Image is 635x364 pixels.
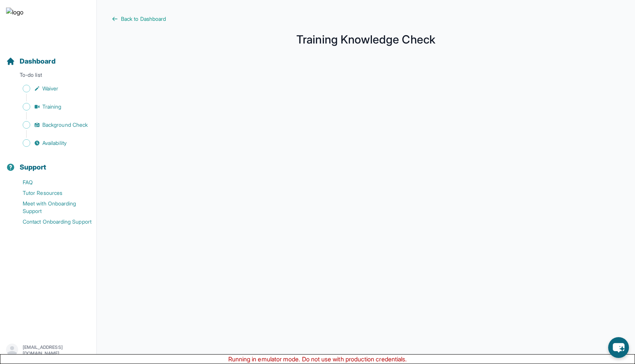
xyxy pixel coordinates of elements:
a: Dashboard [6,56,56,67]
span: Waiver [42,85,58,92]
span: Background Check [42,121,88,129]
a: Training [6,101,96,112]
button: [EMAIL_ADDRESS][DOMAIN_NAME] [6,344,90,357]
a: Tutor Resources [6,188,96,198]
p: To-do list [3,71,93,82]
span: Back to Dashboard [121,15,166,23]
a: Meet with Onboarding Support [6,198,96,216]
span: Dashboard [20,56,56,67]
span: Availability [42,139,67,147]
a: Contact Onboarding Support [6,216,96,227]
p: [EMAIL_ADDRESS][DOMAIN_NAME] [23,344,90,356]
a: Waiver [6,83,96,94]
span: Training [42,103,62,110]
a: Back to Dashboard [112,15,620,23]
button: Dashboard [3,44,93,70]
button: chat-button [608,337,629,358]
a: FAQ [6,177,96,188]
h1: Training Knowledge Check [112,35,620,44]
button: Support [3,150,93,176]
img: logo [6,8,23,32]
span: Support [20,162,46,173]
a: Availability [6,138,96,148]
a: Background Check [6,120,96,130]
